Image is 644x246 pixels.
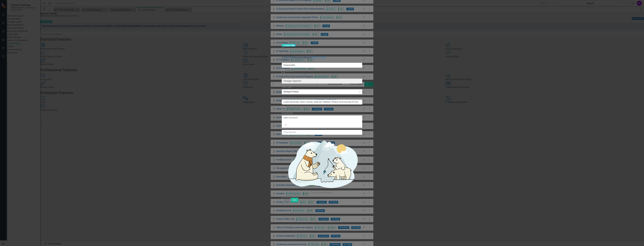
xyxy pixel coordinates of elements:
[282,112,362,115] label: Scorecards
[282,56,294,59] a: Custom Field
[282,44,295,47] span: Custom Fields
[282,75,362,78] label: Element Type
[284,90,358,93] div: Multiple Picklist
[295,44,307,46] span: Responsible
[286,70,295,73] div: Archived
[282,63,362,68] input: Custom Field Name
[311,191,333,194] div: Sorry, no results found.
[312,56,325,59] a: Detail Layouts
[282,198,291,202] button: Cancel
[291,198,298,202] button: Save
[282,130,362,135] input: Filter Reports...
[282,137,362,191] img: No results found
[283,116,361,119] div: Select Scorecard...
[282,96,362,99] label: Picklist Items
[286,107,299,110] div: Update Mode
[294,56,312,59] a: Summary Reports
[282,59,362,62] label: Custom Field Name
[282,86,362,89] label: Field Type
[282,100,362,105] input: Picklist Items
